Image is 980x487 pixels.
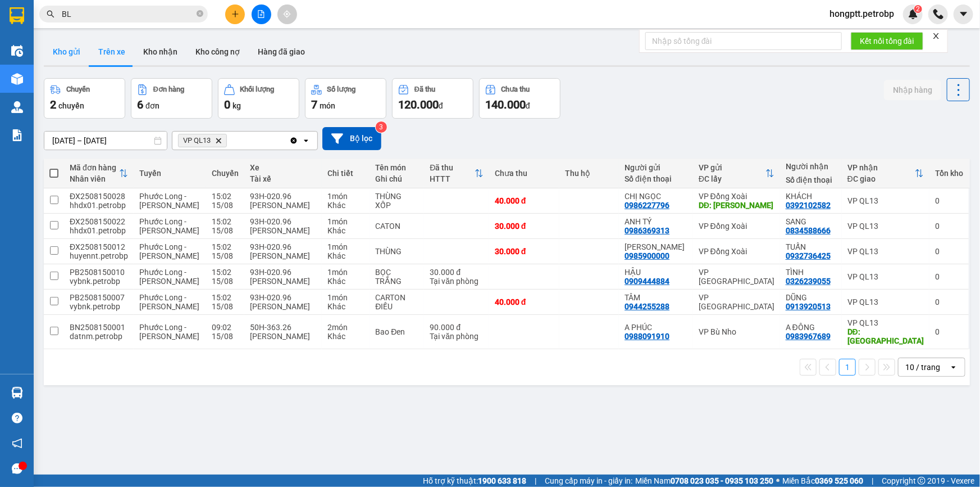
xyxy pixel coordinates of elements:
div: Ghi chú [375,174,418,183]
span: chuyến [58,101,84,110]
div: Chưa thu [495,169,554,178]
span: đơn [145,101,159,110]
div: Khác [327,277,364,286]
button: Kho nhận [134,38,186,65]
button: Đã thu120.000đ [392,78,473,119]
div: PB2508150007 [70,293,128,302]
span: aim [283,10,291,18]
div: Thu hộ [565,169,613,178]
div: VP Đồng Xoài [699,192,774,201]
span: 140.000 [485,98,526,111]
div: 30.000 đ [495,247,554,256]
span: Phước Long - [PERSON_NAME] [139,192,199,210]
div: Khác [327,302,364,311]
div: Tài xế [250,174,316,183]
div: 15:02 [212,242,239,251]
div: DĐ: TÂN TIẾN [699,201,774,210]
div: 40.000 đ [495,297,554,306]
img: warehouse-icon [11,73,23,85]
span: Phước Long - [PERSON_NAME] [139,217,199,235]
div: 0913920513 [786,302,831,311]
span: 2 [916,5,920,13]
div: Tuyến [139,169,200,178]
span: notification [12,438,22,449]
div: VP Bù Nho [699,327,774,336]
div: 0392102582 [786,201,831,210]
button: file-add [252,4,271,24]
strong: 1900 633 818 [478,476,526,485]
button: Kho gửi [44,38,89,65]
div: 0 [935,272,963,281]
div: ĐC lấy [699,174,765,183]
span: 2 [50,98,56,111]
div: Khác [327,332,364,341]
div: 0 [935,196,963,205]
span: VP QL13, close by backspace [178,134,227,147]
sup: 3 [376,121,387,133]
div: 15/08 [212,251,239,260]
span: Nhận: [107,11,134,22]
span: close-circle [197,10,203,17]
div: Tên món [375,163,418,172]
div: Người nhận [786,162,836,171]
div: 15:02 [212,217,239,226]
div: 0983967689 [786,332,831,341]
span: | [535,475,536,487]
div: 15:02 [212,268,239,277]
div: 15:02 [212,293,239,302]
span: 0 [224,98,230,111]
span: ⚪️ [776,479,780,483]
div: 90.000 đ [430,323,484,332]
div: 1 món [327,217,364,226]
span: Miền Bắc [782,475,863,487]
div: Số điện thoại [786,175,836,184]
div: VP QL13 [847,222,924,231]
span: close-circle [197,9,203,20]
div: 0 [935,327,963,336]
div: Khối lượng [240,85,275,93]
div: 1 món [327,293,364,302]
div: VP [GEOGRAPHIC_DATA] [699,293,774,311]
sup: 2 [914,5,922,13]
img: warehouse-icon [11,45,23,57]
button: Kết nối tổng đài [851,32,923,50]
div: 0986369313 [625,226,669,235]
div: huyennt.petrobp [70,251,128,260]
div: A ĐÔNG [786,323,836,332]
span: Phước Long - [PERSON_NAME] [139,268,199,286]
div: Khác [327,226,364,235]
img: logo-vxr [10,7,24,24]
div: Số điện thoại [625,174,687,183]
input: Nhập số tổng đài [645,32,842,50]
div: ĐX2508150028 [70,192,128,201]
span: plus [231,10,239,18]
div: [PERSON_NAME] [250,251,316,260]
div: ĐX2508150022 [70,217,128,226]
div: VP Đồng Xoài [699,222,774,231]
div: 0 [935,222,963,231]
div: VP Đồng Xoài [699,247,774,256]
input: Tìm tên, số ĐT hoặc mã đơn [62,8,194,20]
div: KHÁCH [786,192,836,201]
div: VP QL13 [10,10,99,23]
div: VP nhận [847,163,915,172]
div: SANG [786,217,836,226]
div: VP QL13 [847,297,924,306]
div: Số lượng [327,85,356,93]
div: 09:02 [212,323,239,332]
div: Tại văn phòng [430,277,484,286]
div: CATON [375,222,418,231]
span: 120.000 [398,98,439,111]
div: 1 món [327,268,364,277]
div: Đơn hàng [153,85,184,93]
div: HẬU [625,268,687,277]
span: món [320,101,335,110]
span: file-add [257,10,265,18]
div: VP QL13 [847,196,924,205]
strong: 0708 023 035 - 0935 103 250 [671,476,773,485]
div: 0909444884 [625,277,669,286]
span: question-circle [12,413,22,423]
img: phone-icon [933,9,943,19]
span: copyright [918,477,926,485]
div: Bao Đen [375,327,418,336]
